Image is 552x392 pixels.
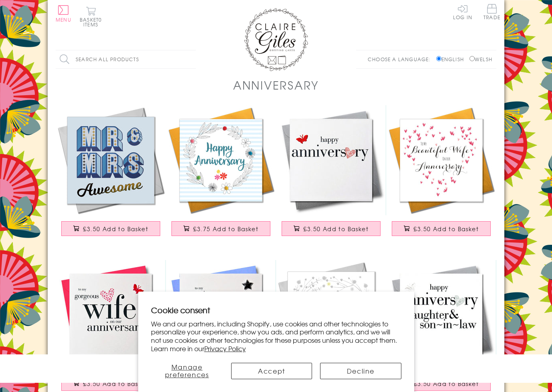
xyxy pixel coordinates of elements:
a: Log In [453,4,472,20]
button: Manage preferences [151,363,223,379]
button: £3.75 Add to Basket [171,221,271,236]
img: Wedding Card, Heart, Happy Anniversary, embellished with a fabric butterfly [276,105,386,215]
label: Welsh [469,56,492,63]
a: Wedding Card, Mr & Mrs Awesome, blue block letters, with gold foil £3.50 Add to Basket [56,105,166,244]
span: £3.50 Add to Basket [413,225,479,233]
span: 0 items [83,16,102,28]
a: Wedding Card, Flower Circle, Happy Anniversary, Embellished with pompoms £3.75 Add to Basket [166,105,276,244]
span: £3.50 Add to Basket [303,225,369,233]
h1: Anniversary [233,77,319,93]
img: Wedding Card, Heart, Beautiful Wife Anniversary [386,105,496,215]
span: £3.75 Add to Basket [193,225,258,233]
span: £3.50 Add to Basket [83,380,148,388]
input: Search all products [56,50,196,68]
img: Wedding Card, Mr & Mrs Awesome, blue block letters, with gold foil [56,105,166,215]
p: We and our partners, including Shopify, use cookies and other technologies to personalize your ex... [151,320,401,353]
h2: Cookie consent [151,304,401,316]
label: English [436,56,468,63]
span: Manage preferences [165,362,209,379]
span: £3.50 Add to Basket [413,380,479,388]
button: Accept [231,363,312,379]
button: £3.50 Add to Basket [392,221,491,236]
span: £3.50 Add to Basket [83,225,148,233]
button: £3.50 Add to Basket [61,376,161,391]
img: Wedding Anniversary Card, Daughter and Son-in-law, fabric butterfly Embellished [386,260,496,370]
input: English [436,56,441,61]
input: Search [188,50,196,68]
img: Claire Giles Greetings Cards [244,8,308,71]
a: Wedding Card, Heart, Happy Anniversary, embellished with a fabric butterfly £3.50 Add to Basket [276,105,386,244]
p: Choose a language: [368,56,435,63]
img: Husband Wedding Anniversary Card, Blue Heart, Embellished with a padded star [166,260,276,370]
button: Basket0 items [80,6,102,27]
button: £3.50 Add to Basket [392,376,491,391]
button: £3.50 Add to Basket [61,221,161,236]
span: Trade [484,4,500,20]
button: Menu [56,5,71,22]
img: Wedding Card, Flower Circle, Happy Anniversary, Embellished with pompoms [166,105,276,215]
a: Trade [484,4,500,21]
button: £3.50 Add to Basket [282,221,381,236]
input: Welsh [469,56,475,61]
a: Wedding Card, Heart, Beautiful Wife Anniversary £3.50 Add to Basket [386,105,496,244]
img: Wife Wedding Anniverary Card, Pink Heart, fabric butterfly Embellished [56,260,166,370]
img: Wedding Card, Flowers, Mum and Step Dad Happy Anniversary [276,260,386,370]
a: Privacy Policy [204,344,246,353]
span: Menu [56,16,71,23]
button: Decline [320,363,401,379]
